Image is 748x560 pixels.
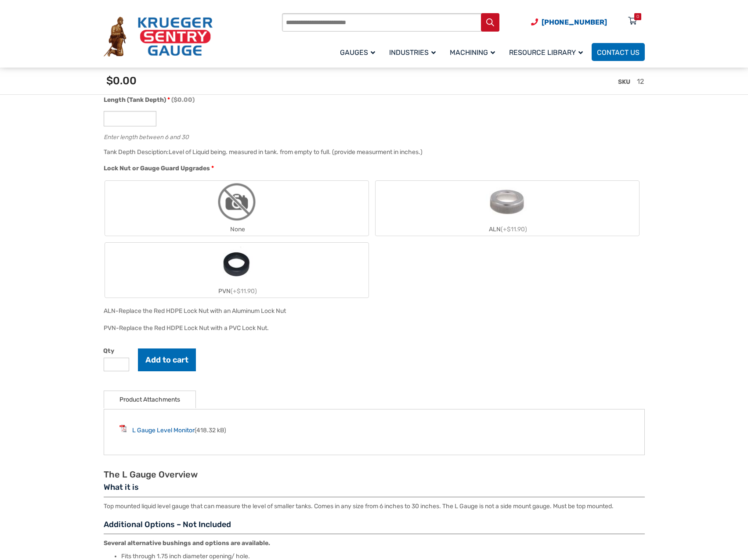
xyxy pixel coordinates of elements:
div: Replace the Red HDPE Lock Nut with a PVC Lock Nut. [119,324,269,332]
div: Replace the Red HDPE Lock Nut with an Aluminum Lock Nut [119,307,286,315]
span: [PHONE_NUMBER] [542,18,607,26]
a: L Gauge Level Monitor [132,427,195,434]
span: ALN- [104,307,119,315]
div: Enter length between 6 and 30 [104,132,640,140]
h2: The L Gauge Overview [104,469,645,480]
a: Product Attachments [119,391,180,408]
p: Top mounted liquid level gauge that can measure the level of smaller tanks. Comes in any size fro... [104,502,645,511]
label: ALN [376,181,639,236]
span: Contact Us [597,48,640,57]
span: SKU [618,78,630,86]
strong: Several alternative bushings and options are available. [104,539,270,547]
a: Contact Us [592,43,645,61]
a: Gauges [335,42,384,62]
span: Lock Nut or Gauge Guard Upgrades [104,165,210,172]
h3: What it is [104,482,645,497]
abbr: required [211,164,214,173]
a: Industries [384,42,444,62]
span: (+$11.90) [501,226,527,233]
span: 12 [637,77,644,86]
span: (+$11.90) [231,287,257,295]
input: Product quantity [104,358,129,371]
div: ALN [376,223,639,236]
label: PVN [105,243,369,298]
a: Resource Library [504,42,592,62]
div: 0 [636,13,639,20]
span: Gauges [340,48,375,57]
div: None [105,223,369,236]
span: Resource Library [509,48,583,57]
h3: Additional Options – Not Included [104,520,645,535]
label: None [105,181,369,236]
span: PVN- [104,324,119,332]
span: Industries [389,48,436,57]
a: Phone Number (920) 434-8860 [531,17,607,28]
li: (418.32 kB) [119,425,629,435]
a: Machining [444,42,504,62]
span: Length (Tank Depth) [104,96,166,104]
span: Machining [450,48,495,57]
span: ($0.00) [171,96,195,104]
div: Level of Liquid being. measured in tank. from empty to full. (provide measurment in inches.) [169,148,423,156]
button: Add to cart [138,348,196,371]
span: Tank Depth Desciption: [104,148,169,156]
div: PVN [105,285,369,298]
img: Krueger Sentry Gauge [104,17,213,57]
